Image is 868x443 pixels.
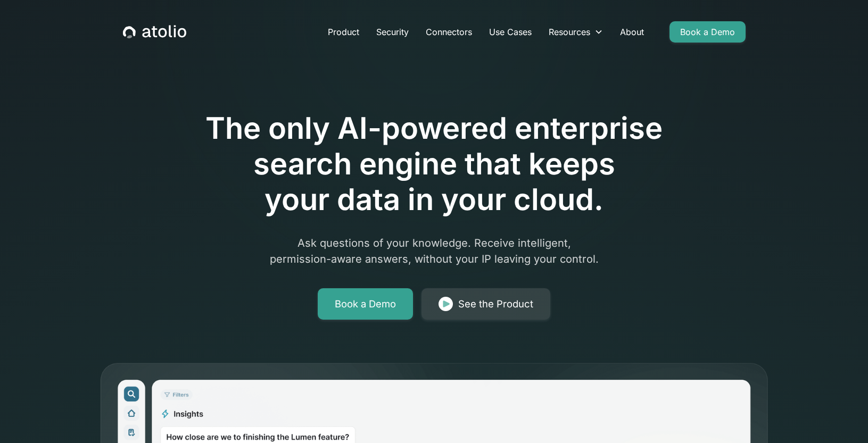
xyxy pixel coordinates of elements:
a: See the Product [421,288,550,320]
a: Book a Demo [669,21,746,43]
h1: The only AI-powered enterprise search engine that keeps your data in your cloud. [162,111,707,218]
a: home [123,25,186,39]
a: Book a Demo [318,288,413,320]
a: About [611,21,652,43]
div: Resources [549,26,590,38]
div: Resources [540,21,611,43]
div: See the Product [458,297,533,312]
a: Product [319,21,368,43]
a: Connectors [417,21,481,43]
p: Ask questions of your knowledge. Receive intelligent, permission-aware answers, without your IP l... [230,235,639,267]
a: Use Cases [481,21,540,43]
a: Security [368,21,417,43]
